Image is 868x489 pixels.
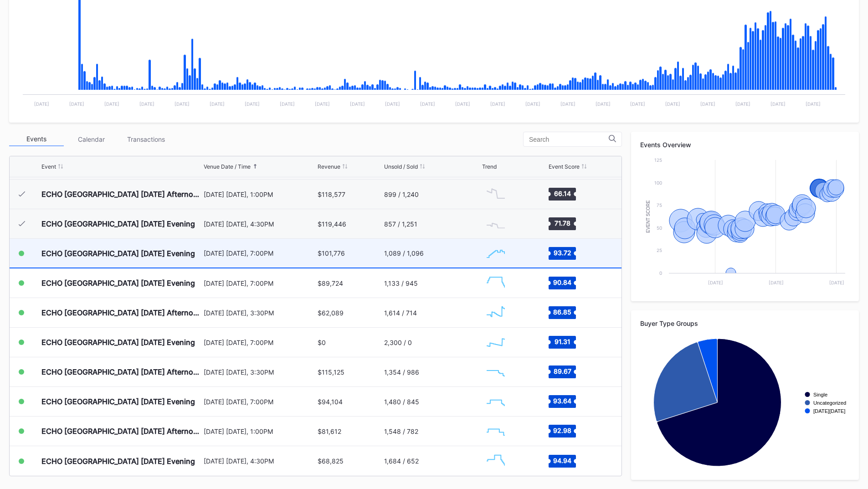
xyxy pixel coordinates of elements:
text: 0 [659,270,662,276]
text: 75 [657,202,662,208]
text: 50 [657,225,662,231]
text: [DATE] [596,101,611,107]
text: [DATE] [770,101,786,107]
div: Venue Date / Time [204,163,251,170]
div: 1,133 / 945 [384,279,418,287]
div: $118,577 [318,190,345,198]
div: ECHO [GEOGRAPHIC_DATA] [DATE] Afternoon [41,367,201,376]
div: 1,480 / 845 [384,398,419,406]
div: 2,300 / 0 [384,339,412,346]
div: ECHO [GEOGRAPHIC_DATA] [DATE] Evening [41,249,195,258]
div: ECHO [GEOGRAPHIC_DATA] [DATE] Afternoon [41,190,201,199]
text: 66.14 [554,190,570,197]
text: 89.67 [553,367,571,375]
text: 25 [657,247,662,253]
div: 899 / 1,240 [384,190,419,198]
text: [DATE] [350,101,365,107]
svg: Chart title [482,212,509,235]
div: ECHO [GEOGRAPHIC_DATA] [DATE] Evening [41,278,195,288]
div: ECHO [GEOGRAPHIC_DATA] [DATE] Afternoon [41,427,201,436]
div: [DATE] [DATE], 7:00PM [204,398,316,406]
text: 90.84 [553,278,571,286]
div: 1,354 / 986 [384,368,419,376]
text: [DATE] [315,101,330,107]
div: Trend [482,163,497,170]
text: [DATE] [708,280,723,285]
div: Transactions [118,132,173,146]
div: Unsold / Sold [384,163,418,170]
text: [DATE] [420,101,435,107]
text: Single [813,392,827,397]
div: Events Overview [640,141,850,149]
div: Buyer Type Groups [640,319,850,327]
div: Event [41,163,56,170]
text: [DATE] [139,101,154,107]
text: [DATE] [829,280,844,285]
div: Calendar [64,132,118,146]
text: 91.31 [554,338,570,345]
div: $68,825 [318,457,344,465]
div: [DATE] [DATE], 3:30PM [204,368,316,376]
div: Revenue [318,163,340,170]
div: [DATE] [DATE], 7:00PM [204,279,316,287]
text: Event Score [646,200,651,233]
div: 1,614 / 714 [384,309,417,317]
text: [DATE] [69,101,84,107]
div: Event Score [549,163,580,170]
text: [DATE] [735,101,750,107]
svg: Chart title [482,360,509,383]
text: 71.78 [554,219,570,227]
text: [DATE] [280,101,295,107]
text: [DATE] [34,101,49,107]
text: [DATE][DATE] [813,408,845,414]
svg: Chart title [482,420,509,443]
div: Events [9,132,64,146]
svg: Chart title [640,334,850,471]
div: 857 / 1,251 [384,220,417,228]
svg: Chart title [482,450,509,473]
svg: Chart title [482,301,509,324]
text: 94.94 [553,456,571,464]
text: 125 [654,157,662,163]
div: 1,089 / 1,096 [384,249,424,257]
text: [DATE] [806,101,821,107]
div: 1,684 / 652 [384,457,419,465]
div: $115,125 [318,368,344,376]
svg: Chart title [482,183,509,206]
div: ECHO [GEOGRAPHIC_DATA] [DATE] Evening [41,338,195,347]
svg: Chart title [482,390,509,413]
div: 1,548 / 782 [384,427,418,435]
text: 93.72 [553,248,571,256]
div: ECHO [GEOGRAPHIC_DATA] [DATE] Evening [41,219,195,228]
div: $62,089 [318,309,344,317]
text: [DATE] [210,101,225,107]
div: ECHO [GEOGRAPHIC_DATA] [DATE] Afternoon [41,308,201,317]
text: 92.98 [553,427,571,434]
div: [DATE] [DATE], 7:00PM [204,249,316,257]
div: [DATE] [DATE], 7:00PM [204,339,316,346]
text: [DATE] [525,101,540,107]
text: 86.85 [553,308,571,316]
div: ECHO [GEOGRAPHIC_DATA] [DATE] Evening [41,457,195,466]
text: [DATE] [700,101,715,107]
div: ECHO [GEOGRAPHIC_DATA] [DATE] Evening [41,397,195,406]
text: 93.64 [553,397,571,405]
div: [DATE] [DATE], 1:00PM [204,190,316,198]
div: $94,104 [318,398,343,406]
div: $119,446 [318,220,346,228]
div: [DATE] [DATE], 1:00PM [204,427,316,435]
svg: Chart title [640,155,850,292]
svg: Chart title [482,272,509,294]
div: $101,776 [318,249,345,257]
text: [DATE] [104,101,119,107]
div: [DATE] [DATE], 3:30PM [204,309,316,317]
text: 100 [654,180,662,185]
text: [DATE] [769,280,784,285]
svg: Chart title [482,242,509,265]
div: $81,612 [318,427,341,435]
text: [DATE] [245,101,260,107]
svg: Chart title [482,331,509,354]
text: [DATE] [665,101,680,107]
input: Search [529,136,609,143]
text: [DATE] [630,101,645,107]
